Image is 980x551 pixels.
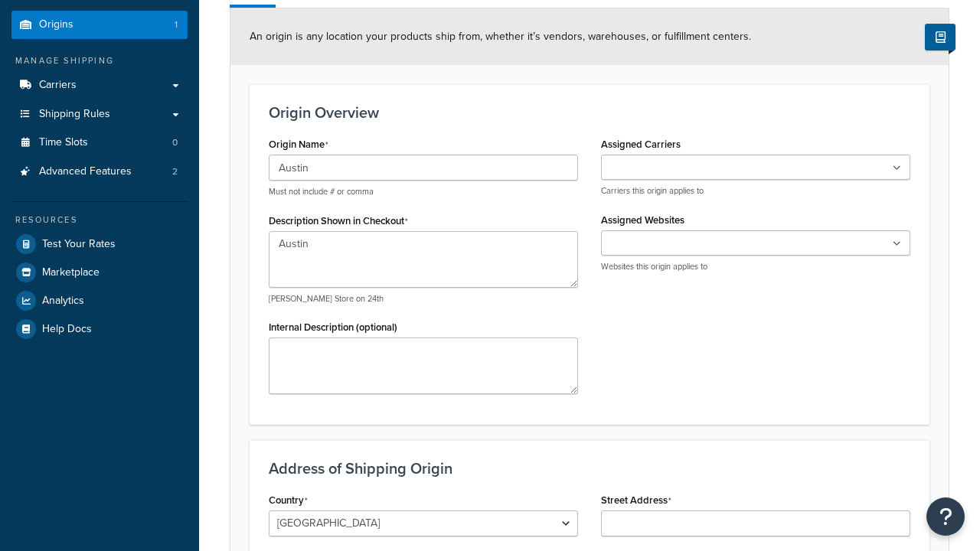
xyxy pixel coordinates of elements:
li: Origins [11,11,188,39]
a: Advanced Features2 [11,158,188,186]
span: Time Slots [39,136,88,149]
label: Description Shown in Checkout [269,215,408,227]
a: Shipping Rules [11,100,188,129]
label: Assigned Websites [601,214,684,226]
span: Shipping Rules [39,108,110,121]
a: Analytics [11,287,188,315]
span: Test Your Rates [42,238,116,251]
button: Show Help Docs [925,24,955,51]
li: Advanced Features [11,158,188,186]
span: 1 [175,18,178,31]
button: Open Resource Center [926,497,965,536]
label: Origin Name [269,139,328,151]
a: Test Your Rates [11,230,188,258]
span: Advanced Features [39,165,132,178]
a: Time Slots0 [11,129,188,157]
span: An origin is any location your products ship from, whether it’s vendors, warehouses, or fulfillme... [250,28,751,44]
span: 0 [172,136,178,149]
label: Street Address [601,494,671,507]
div: Resources [11,214,188,227]
div: Manage Shipping [11,54,188,67]
h3: Origin Overview [269,104,910,121]
a: Carriers [11,71,188,99]
span: Marketplace [42,266,100,279]
p: Carriers this origin applies to [601,185,910,197]
span: 2 [172,165,178,178]
span: Help Docs [42,323,92,336]
p: Must not include # or comma [269,186,578,197]
span: Analytics [42,295,84,308]
h3: Address of Shipping Origin [269,460,910,477]
a: Marketplace [11,259,188,286]
label: Assigned Carriers [601,139,681,150]
p: Websites this origin applies to [601,261,910,272]
a: Origins1 [11,11,188,39]
p: [PERSON_NAME] Store on 24th [269,293,578,305]
label: Internal Description (optional) [269,321,397,333]
span: Origins [39,18,73,31]
a: Help Docs [11,315,188,343]
label: Country [269,494,308,507]
li: Time Slots [11,129,188,157]
span: Carriers [39,79,77,92]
